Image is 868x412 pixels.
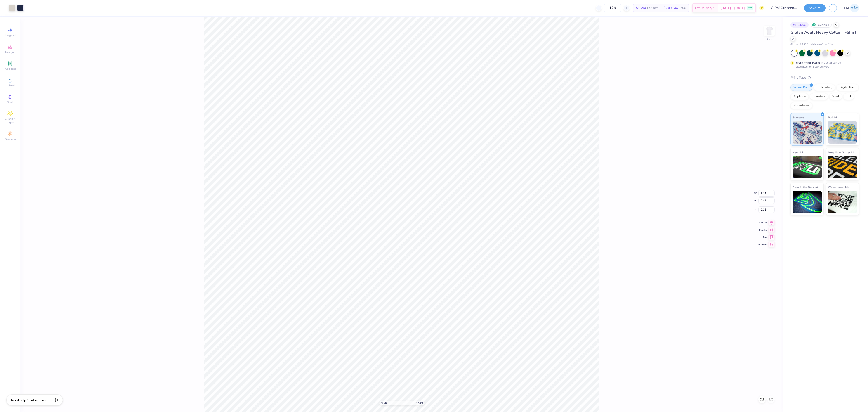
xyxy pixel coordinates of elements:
span: Standard [793,115,804,120]
span: Chat with us. [27,398,46,402]
span: Est. Delivery [695,6,712,10]
input: Untitled Design [767,3,801,12]
span: Water based Ink [828,185,849,189]
span: [DATE] - [DATE] [720,6,745,10]
input: – – [604,4,621,12]
img: Water based Ink [828,191,857,213]
span: Total [679,6,686,10]
span: $2,008.44 [664,6,678,10]
img: Back [765,26,774,35]
div: Foil [843,93,854,100]
div: Digital Print [837,84,859,91]
span: Clipart & logos [2,117,18,124]
span: $15.94 [636,6,646,10]
div: Transfers [810,93,828,100]
a: EM [844,4,859,12]
span: Center [758,221,767,224]
span: Neon Ink [793,150,804,155]
span: Glow in the Dark Ink [793,185,818,189]
span: FREE [748,6,752,9]
span: Top [758,236,767,239]
span: Per Item [647,6,658,10]
div: # 512369G [790,22,809,28]
div: This color can be expedited for 5 day delivery. [796,61,851,69]
button: Save [804,4,826,12]
span: Add Text [5,67,16,71]
div: Revision 1 [811,22,832,28]
span: Bottom [758,243,767,246]
span: EM [844,5,849,11]
div: Vinyl [829,93,842,100]
span: Middle [758,228,767,232]
span: Gildan [790,43,798,47]
span: Designs [5,50,15,54]
span: Metallic & Glitter Ink [828,150,855,155]
span: 100 % [416,401,423,405]
img: Neon Ink [793,156,822,178]
img: Puff Ink [828,121,857,144]
strong: Fresh Prints Flash: [796,61,820,64]
span: Decorate [5,137,16,141]
div: Rhinestones [790,102,812,109]
div: Applique [790,93,809,100]
img: Standard [793,121,822,144]
div: Back [767,38,772,42]
span: Upload [6,84,15,87]
span: # G500 [800,43,808,47]
span: Minimum Order: 24 + [810,43,833,47]
span: Image AI [5,33,16,37]
div: Embroidery [814,84,835,91]
img: Glow in the Dark Ink [793,191,822,213]
span: Puff Ink [828,115,837,120]
div: Screen Print [790,84,812,91]
div: Print Type [790,75,859,80]
span: Greek [7,100,14,104]
strong: Need help? [11,398,27,402]
img: Metallic & Glitter Ink [828,156,857,178]
img: Emily Mcclelland [850,4,859,12]
span: Gildan Adult Heavy Cotton T-Shirt [790,30,856,35]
